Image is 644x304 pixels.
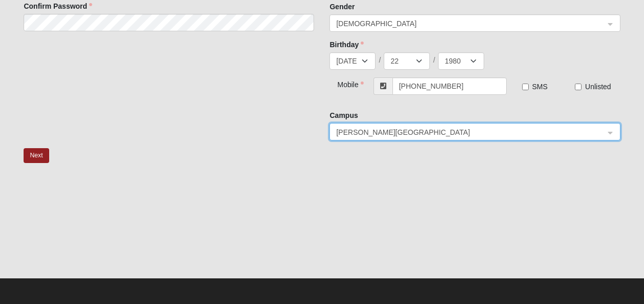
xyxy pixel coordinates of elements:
div: Mobile [329,77,354,90]
span: Unlisted [585,83,611,91]
span: Male [336,18,604,29]
span: / [379,55,381,65]
label: Campus [329,110,358,120]
label: Gender [329,2,355,12]
span: SMS [532,83,548,91]
label: Confirm Password [24,1,92,11]
label: Birthday [329,39,364,50]
input: SMS [522,84,529,90]
span: Fleming Island [336,127,595,138]
input: Unlisted [575,84,581,90]
button: Next [24,148,49,163]
span: / [433,55,435,65]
